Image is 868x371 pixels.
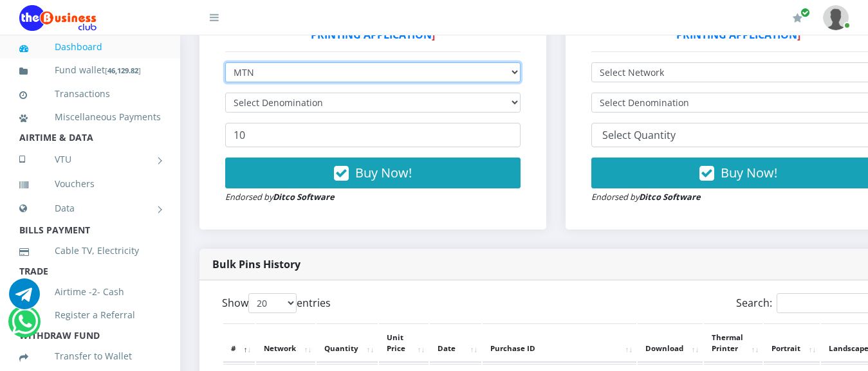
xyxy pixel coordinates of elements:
[212,257,300,271] strong: Bulk Pins History
[9,288,40,309] a: Chat for support
[19,236,161,266] a: Cable TV, Electricity
[223,323,255,363] th: #: activate to sort column descending
[638,323,703,363] th: Download: activate to sort column ascending
[19,143,161,176] a: VTU
[107,66,138,75] b: 46,129.82
[379,323,429,363] th: Unit Price: activate to sort column ascending
[639,191,701,203] strong: Ditco Software
[248,293,297,313] select: Showentries
[430,323,481,363] th: Date: activate to sort column ascending
[721,164,777,181] span: Buy Now!
[256,323,315,363] th: Network: activate to sort column ascending
[793,13,802,23] i: Renew/Upgrade Subscription
[19,55,161,86] a: Fund wallet[46,129.82]
[19,277,161,307] a: Airtime -2- Cash
[355,164,412,181] span: Buy Now!
[800,8,810,17] span: Renew/Upgrade Subscription
[483,323,636,363] th: Purchase ID: activate to sort column ascending
[19,5,97,31] img: Logo
[222,293,331,313] label: Show entries
[19,341,161,371] a: Transfer to Wallet
[19,102,161,132] a: Miscellaneous Payments
[704,323,762,363] th: Thermal Printer: activate to sort column ascending
[317,323,378,363] th: Quantity: activate to sort column ascending
[225,123,521,147] input: Enter Quantity
[19,79,161,109] a: Transactions
[19,32,161,62] a: Dashboard
[19,169,161,199] a: Vouchers
[273,191,335,203] strong: Ditco Software
[591,191,701,203] small: Endorsed by
[105,66,141,75] small: [ ]
[12,316,38,337] a: Chat for support
[19,300,161,330] a: Register a Referral
[225,158,521,188] button: Buy Now!
[764,323,820,363] th: Portrait: activate to sort column ascending
[225,191,335,203] small: Endorsed by
[823,5,849,30] img: User
[19,192,161,224] a: Data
